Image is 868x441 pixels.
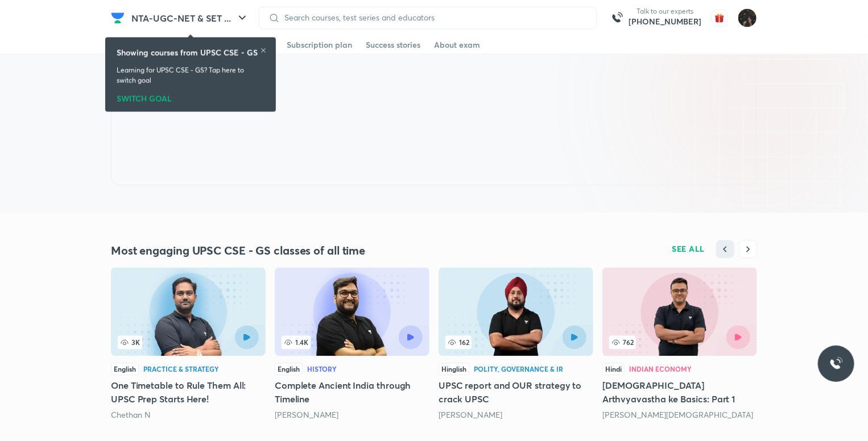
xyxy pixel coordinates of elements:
[111,11,125,25] img: Company Logo
[117,47,258,59] h6: Showing courses from UPSC CSE - GS
[111,379,266,406] h5: One Timetable to Rule Them All: UPSC Prep Starts Here!
[434,36,480,54] a: About exam
[602,410,753,421] a: [PERSON_NAME][DEMOGRAPHIC_DATA]
[307,366,337,373] div: History
[710,9,729,27] img: avatar
[287,39,352,51] div: Subscription plan
[287,36,352,54] a: Subscription plan
[602,268,757,425] div: Bharatiya Arthvyavastha ke Basics: Part 1
[738,9,757,28] img: Mahi Jimin
[275,363,303,376] div: English
[609,336,636,350] span: 762
[439,363,469,376] div: Hinglish
[118,336,142,350] span: 3K
[629,7,701,16] p: Talk to our experts
[117,65,264,86] p: Learning for UPSC CSE - GS? Tap here to switch goal
[143,366,219,373] div: Practice & Strategy
[275,410,429,421] div: Abhishek Mishra
[829,357,843,371] img: ttu
[434,39,480,51] div: About exam
[439,410,593,421] div: Navdeep Singh
[111,410,266,421] div: Chethan N
[366,36,420,54] a: Success stories
[111,410,151,421] a: Chethan N
[602,363,625,376] div: Hindi
[366,39,420,51] div: Success stories
[672,246,705,253] span: SEE ALL
[439,410,502,421] a: [PERSON_NAME]
[439,268,593,425] div: UPSC report and OUR strategy to crack UPSC
[629,366,692,373] div: Indian Economy
[111,268,266,425] div: One Timetable to Rule Them All: UPSC Prep Starts Here!
[125,7,256,30] button: NTA-UGC-NET & SET ...
[629,16,701,27] a: [PHONE_NUMBER]
[439,379,593,406] h5: UPSC report and OUR strategy to crack UPSC
[275,410,338,421] a: [PERSON_NAME]
[602,410,757,421] div: Atul Jain
[602,379,757,406] h5: [DEMOGRAPHIC_DATA] Arthvyavastha ke Basics: Part 1
[474,366,563,373] div: Polity, Governance & IR
[445,336,472,350] span: 162
[666,240,712,259] button: SEE ALL
[282,336,311,350] span: 1.4K
[111,244,434,259] h4: Most engaging UPSC CSE - GS classes of all time
[275,268,429,425] div: Complete Ancient India through Timeline
[117,90,264,103] div: SWITCH GOAL
[275,379,429,406] h5: Complete Ancient India through Timeline
[280,13,587,22] input: Search courses, test series and educators
[111,363,139,376] div: English
[606,7,629,30] img: call-us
